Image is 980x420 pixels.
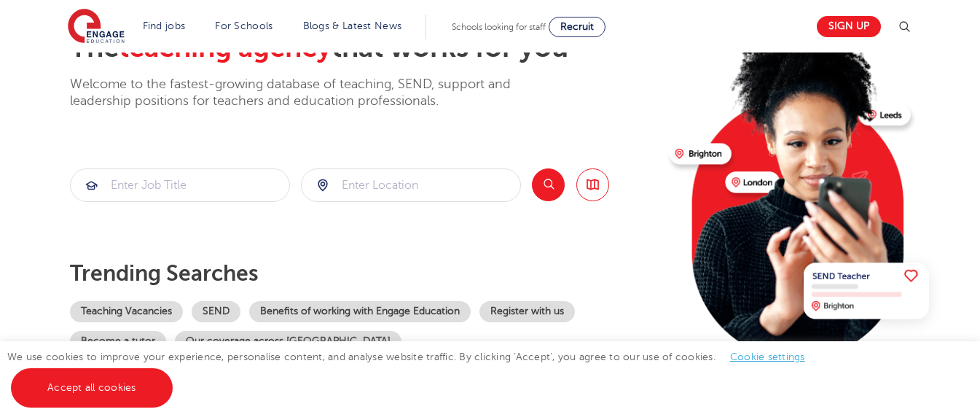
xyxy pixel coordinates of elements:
[479,301,575,322] a: Register with us
[143,20,186,31] a: Find jobs
[175,331,401,352] a: Our coverage across [GEOGRAPHIC_DATA]
[192,301,240,322] a: SEND
[68,9,125,45] img: Engage Education
[249,301,471,322] a: Benefits of working with Engage Education
[70,76,551,110] p: Welcome to the fastest-growing database of teaching, SEND, support and leadership positions for t...
[560,21,594,32] span: Recruit
[302,169,520,201] input: Submit
[817,16,881,37] a: Sign up
[70,331,166,352] a: Become a tutor
[11,368,173,408] a: Accept all cookies
[70,301,183,322] a: Teaching Vacancies
[7,351,820,393] span: We use cookies to improve your experience, personalise content, and analyse website traffic. By c...
[215,20,273,31] a: For Schools
[549,17,605,37] a: Recruit
[532,168,565,201] button: Search
[70,260,658,287] p: Trending searches
[71,169,289,201] input: Submit
[70,168,290,202] div: Submit
[303,20,402,31] a: Blogs & Latest News
[452,22,546,32] span: Schools looking for staff
[301,168,521,202] div: Submit
[730,351,805,362] a: Cookie settings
